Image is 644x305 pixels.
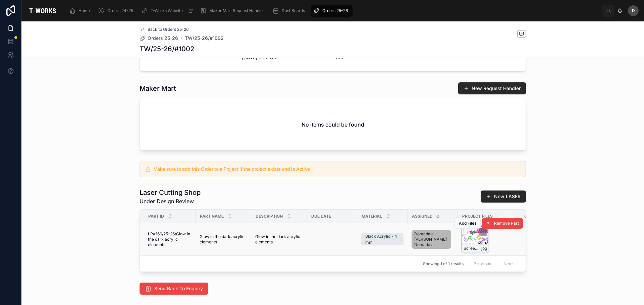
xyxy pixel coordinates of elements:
span: D [632,8,635,13]
span: Add Files [459,221,476,226]
a: Back to Orders 25-26 [140,27,189,32]
span: Assigned To [412,214,439,219]
img: App logo [27,5,58,16]
a: Domadala [PERSON_NAME] Domadala [412,230,451,249]
div: scrollable content [64,3,602,18]
span: Glow in the dark acrylic elements [200,234,247,245]
a: Orders 24-25 [96,5,138,17]
span: LR#166/25-26/Glow in the dark acrylic elements [148,231,192,247]
span: Description [256,214,283,219]
span: DashBoards [282,8,305,13]
span: Material [362,214,382,219]
span: Orders 25-26 [148,35,178,42]
span: Quantity [524,214,546,219]
a: TW/25-26/#1002 [185,35,224,42]
span: Showing 1 of 1 results [423,261,464,266]
span: Part Name [200,214,224,219]
a: Orders 25-26 [140,35,178,42]
span: Domadala [PERSON_NAME] Domadala [414,231,448,247]
a: DashBoards [270,5,310,17]
button: Add Files [454,218,481,229]
span: Due Date [311,214,331,219]
span: Back to Orders 25-26 [148,27,189,32]
span: Screenshot-2025-09-29-225035 [464,246,480,251]
span: T-Works Website [151,8,183,13]
a: Home [67,5,95,17]
span: .jpg [480,246,487,251]
h2: No items could be found [302,121,364,129]
button: New Request Handler [458,82,526,94]
h1: Maker Mart [140,84,176,93]
span: Under Design Review [140,197,201,205]
span: Orders 25-26 [322,8,348,13]
span: Glow in the dark acrylic elements [255,234,303,245]
span: Home [78,8,90,13]
button: New LASER [481,190,526,203]
a: Orders 25-26 [311,5,353,17]
span: Maker Mart Request Handler [209,8,264,13]
a: T-Works Website [139,5,197,17]
span: Remove Part [494,221,519,226]
span: 1 [512,237,554,242]
h5: Make sure to add this Order to a Project if the project exists and is Active [153,167,520,171]
button: Send Back To Enquiry [140,283,208,295]
div: Black Acrylic - 4 mm [365,233,399,245]
span: Send Back To Enquiry [154,285,203,292]
h1: Laser Cutting Shop [140,188,201,197]
a: Maker Mart Request Handler [198,5,269,17]
span: Orders 24-25 [107,8,133,13]
button: Remove Part [482,218,523,229]
span: Part ID [148,214,164,219]
h1: TW/25-26/#1002 [140,44,194,54]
